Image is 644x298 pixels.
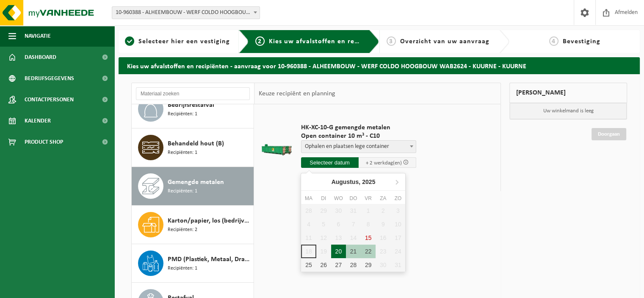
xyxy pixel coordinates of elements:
[119,57,640,74] h2: Kies uw afvalstoffen en recipiënten - aanvraag voor 10-960388 - ALHEEMBOUW - WERF COLDO HOOGBOUW ...
[346,194,361,203] div: do
[301,132,416,140] span: Open container 10 m³ - C10
[361,258,376,272] div: 29
[168,100,214,110] span: Bedrijfsrestafval
[563,38,600,45] span: Bevestiging
[168,187,197,195] span: Recipiënten: 1
[362,179,375,185] i: 2025
[25,47,56,68] span: Dashboard
[549,36,558,46] span: 4
[346,258,361,272] div: 28
[301,194,316,203] div: ma
[168,216,252,226] span: Karton/papier, los (bedrijven)
[400,38,489,45] span: Overzicht van uw aanvraag
[112,6,260,19] span: 10-960388 - ALHEEMBOUW - WERF COLDO HOOGBOUW WAB2624 - KUURNE - KUURNE
[132,90,254,128] button: Bedrijfsrestafval Recipiënten: 1
[361,245,376,258] div: 22
[301,123,416,132] span: HK-XC-10-G gemengde metalen
[331,245,346,258] div: 20
[346,245,361,258] div: 21
[510,103,627,119] p: Uw winkelmand is leeg
[301,140,416,153] span: Ophalen en plaatsen lege container
[376,194,390,203] div: za
[136,87,250,100] input: Materiaal zoeken
[132,128,254,167] button: Behandeld hout (B) Recipiënten: 1
[316,194,331,203] div: di
[25,89,74,110] span: Contactpersonen
[25,110,51,131] span: Kalender
[301,157,359,168] input: Selecteer datum
[132,167,254,206] button: Gemengde metalen Recipiënten: 1
[123,36,232,47] a: 1Selecteer hier een vestiging
[254,83,339,104] div: Keuze recipiënt en planning
[125,36,134,46] span: 1
[112,7,260,19] span: 10-960388 - ALHEEMBOUW - WERF COLDO HOOGBOUW WAB2624 - KUURNE - KUURNE
[25,131,63,153] span: Product Shop
[509,83,627,103] div: [PERSON_NAME]
[387,36,396,46] span: 3
[301,141,416,153] span: Ophalen en plaatsen lege container
[25,25,51,47] span: Navigatie
[168,149,197,157] span: Recipiënten: 1
[361,194,376,203] div: vr
[132,206,254,244] button: Karton/papier, los (bedrijven) Recipiënten: 2
[255,36,265,46] span: 2
[366,160,402,166] span: + 2 werkdag(en)
[591,128,626,140] a: Doorgaan
[269,38,385,45] span: Kies uw afvalstoffen en recipiënten
[132,244,254,283] button: PMD (Plastiek, Metaal, Drankkartons) (bedrijven) Recipiënten: 1
[316,258,331,272] div: 26
[331,258,346,272] div: 27
[168,265,197,273] span: Recipiënten: 1
[331,194,346,203] div: wo
[390,194,405,203] div: zo
[138,38,230,45] span: Selecteer hier een vestiging
[301,258,316,272] div: 25
[168,139,224,149] span: Behandeld hout (B)
[168,254,252,265] span: PMD (Plastiek, Metaal, Drankkartons) (bedrijven)
[328,175,379,189] div: Augustus,
[25,68,74,89] span: Bedrijfsgegevens
[168,110,197,118] span: Recipiënten: 1
[168,226,197,234] span: Recipiënten: 2
[168,177,224,187] span: Gemengde metalen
